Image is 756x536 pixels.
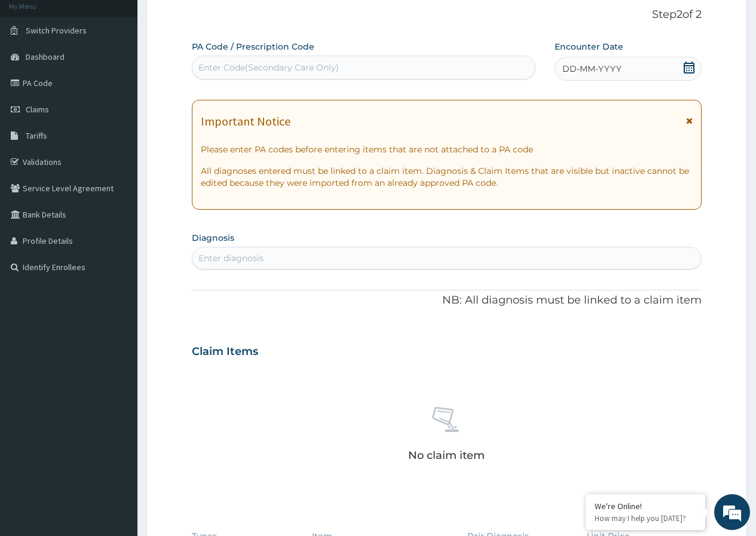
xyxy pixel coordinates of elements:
p: All diagnoses entered must be linked to a claim item. Diagnosis & Claim Items that are visible bu... [201,165,693,189]
textarea: Type your message and hit 'Enter' [6,326,228,368]
div: Chat with us now [62,67,201,82]
p: Please enter PA codes before entering items that are not attached to a PA code [201,143,693,155]
div: Enter Code(Secondary Care Only) [198,62,339,73]
span: Claims [26,104,49,115]
span: DD-MM-YYYY [562,63,622,75]
label: PA Code / Prescription Code [192,41,314,53]
h3: Claim Items [192,345,258,359]
span: Tariffs [26,130,47,141]
span: Dashboard [26,51,65,62]
img: d_794563401_company_1708531726252_794563401 [22,60,48,90]
div: We're Online! [595,501,696,512]
label: Encounter Date [555,41,623,53]
div: Enter diagnosis [198,252,264,264]
p: Step 2 of 2 [192,8,702,22]
p: NB: All diagnosis must be linked to a claim item [192,293,702,308]
p: No claim item [408,449,485,461]
div: Minimize live chat window [196,6,225,35]
p: How may I help you today? [595,513,696,523]
h1: Important Notice [201,115,290,128]
span: We're online! [69,151,165,271]
label: Diagnosis [192,232,234,244]
span: Switch Providers [26,25,87,36]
